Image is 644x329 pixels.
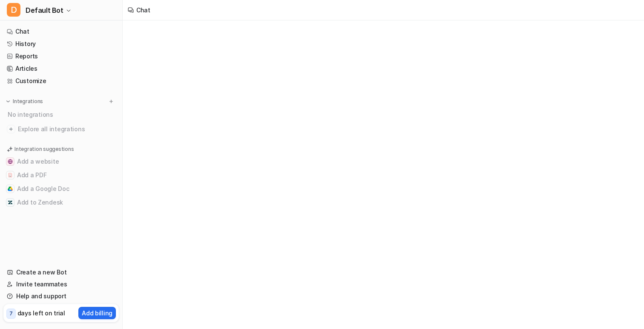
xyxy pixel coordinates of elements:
[78,307,116,319] button: Add billing
[3,50,119,62] a: Reports
[13,98,43,105] p: Integrations
[136,6,150,14] div: Chat
[3,26,119,38] a: Chat
[3,123,119,135] a: Explore all integrations
[5,107,119,121] div: No integrations
[17,309,65,317] p: days left on trial
[82,309,112,317] p: Add billing
[26,4,63,16] span: Default Bot
[3,63,119,75] a: Articles
[8,200,13,205] img: Add to Zendesk
[8,159,13,164] img: Add a website
[7,125,15,133] img: explore all integrations
[3,75,119,87] a: Customize
[3,168,119,182] button: Add a PDFAdd a PDF
[3,97,46,106] button: Integrations
[3,38,119,50] a: History
[3,290,119,302] a: Help and support
[8,186,13,191] img: Add a Google Doc
[18,122,115,136] span: Explore all integrations
[3,196,119,209] button: Add to ZendeskAdd to Zendesk
[5,98,11,104] img: expand menu
[9,310,13,317] p: 7
[3,278,119,290] a: Invite teammates
[108,98,114,104] img: menu_add.svg
[8,173,13,178] img: Add a PDF
[14,145,74,153] p: Integration suggestions
[3,266,119,278] a: Create a new Bot
[3,182,119,196] button: Add a Google DocAdd a Google Doc
[7,3,20,17] span: D
[3,155,119,168] button: Add a websiteAdd a website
